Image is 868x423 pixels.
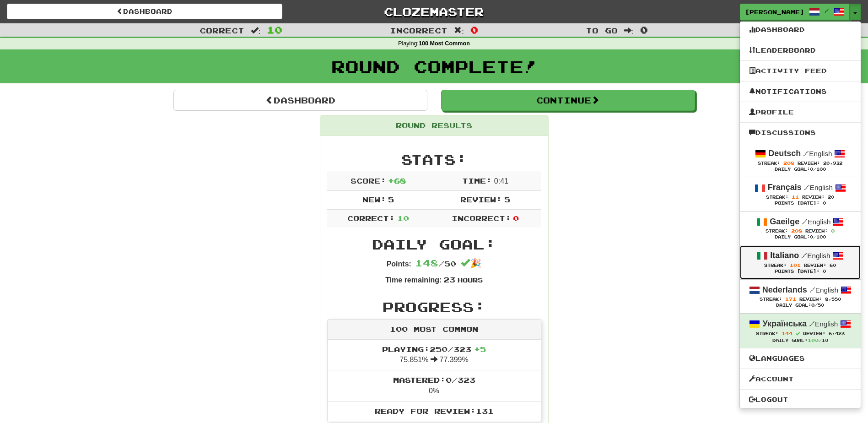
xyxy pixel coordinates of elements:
span: Time: [462,176,492,185]
div: Daily Goal: /100 [749,234,852,240]
a: Gaeilge /English Streak: 208 Review: 0 Daily Goal:0/100 [740,211,861,245]
span: / [809,286,815,294]
span: + 68 [388,176,406,185]
span: 8,550 [825,297,841,302]
span: Playing: 250 / 323 [382,345,486,353]
span: Score: [350,176,386,185]
a: Languages [740,352,861,364]
span: 10 [267,24,282,35]
div: Daily Goal: /100 [749,167,852,173]
span: Streak: [766,195,788,200]
strong: Italiano [770,251,799,260]
span: Review: [798,161,820,166]
a: Leaderboard [740,44,861,56]
span: / [809,320,815,328]
span: 23 [443,275,455,284]
span: / [802,217,808,226]
span: Correct [199,26,244,35]
span: [PERSON_NAME] [745,8,804,16]
a: Nederlands /English Streak: 171 Review: 8,550 Daily Goal:0/50 [740,280,861,313]
a: Clozemaster [296,4,571,20]
span: Review: [803,331,825,336]
span: 5 [504,195,510,204]
li: 75.851% 77.399% [328,340,541,371]
span: 171 [785,296,796,302]
span: Review: [799,297,822,302]
span: 208 [791,228,802,233]
span: 5 [388,195,394,204]
small: English [803,150,832,157]
span: 0 [513,214,519,222]
span: Streak: [766,228,788,233]
strong: Nederlands [762,285,807,294]
span: To go [586,26,618,35]
span: + 5 [474,345,486,353]
span: 101 [790,262,801,268]
h2: Progress: [327,299,541,315]
small: English [809,320,838,328]
span: Mastered: 0 / 323 [393,375,475,384]
span: Review: [460,195,502,204]
a: Dashboard [740,24,861,36]
span: / [801,251,807,260]
span: Review: [805,228,828,233]
strong: Gaeilge [770,217,799,226]
small: English [801,252,830,260]
span: / [804,183,810,191]
h1: Round Complete! [3,57,865,76]
span: 6,423 [829,331,845,336]
a: [PERSON_NAME] / [740,4,850,20]
a: Activity Feed [740,65,861,77]
span: 60 [830,263,836,268]
span: 100 [808,337,819,343]
button: Continue [441,90,695,111]
a: Deutsch /English Streak: 208 Review: 20,932 Daily Goal:0/100 [740,143,861,177]
span: Streak includes today. [796,331,800,336]
strong: 100 Most Common [419,40,470,47]
small: Hours [458,276,483,284]
a: Discussions [740,127,861,139]
span: 148 [415,257,438,268]
small: English [802,218,830,226]
div: Daily Goal: /10 [749,337,852,344]
div: Round Results [320,116,548,136]
div: Points [DATE]: 0 [749,269,852,275]
span: 0 [640,24,648,35]
div: Points [DATE]: 0 [749,201,852,206]
a: Français /English Streak: 11 Review: 20 Points [DATE]: 0 [740,177,861,211]
span: 0 [810,234,813,239]
strong: Deutsch [768,149,801,158]
span: Streak: [758,161,780,166]
strong: Time remaining: [385,276,442,284]
small: English [809,286,838,294]
span: Ready for Review: 131 [375,407,494,415]
span: Streak: [764,263,787,268]
span: : [624,27,634,34]
a: Dashboard [173,90,427,111]
a: Italiano /English Streak: 101 Review: 60 Points [DATE]: 0 [740,245,861,279]
span: 20 [828,195,834,200]
span: Incorrect: [452,214,511,222]
strong: Points: [387,260,411,268]
span: Streak: [756,331,778,336]
span: Incorrect [390,26,447,35]
a: Notifications [740,86,861,98]
a: Profile [740,106,861,118]
span: 0 [810,167,813,172]
span: / [825,7,829,14]
span: Review: [804,263,826,268]
span: 20,932 [823,161,842,166]
span: New: [362,195,386,204]
span: 0 [470,24,478,35]
a: Українська /English Streak: 144 Review: 6,423 Daily Goal:100/10 [740,314,861,348]
a: Logout [740,394,861,406]
small: English [804,184,833,191]
div: Daily Goal: /50 [749,303,852,309]
span: 144 [782,331,793,336]
span: : [251,27,261,34]
span: 0 : 41 [494,177,508,185]
span: 10 [397,214,409,222]
span: Correct: [347,214,395,222]
span: 0 [811,303,814,308]
span: 0 [831,228,835,233]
